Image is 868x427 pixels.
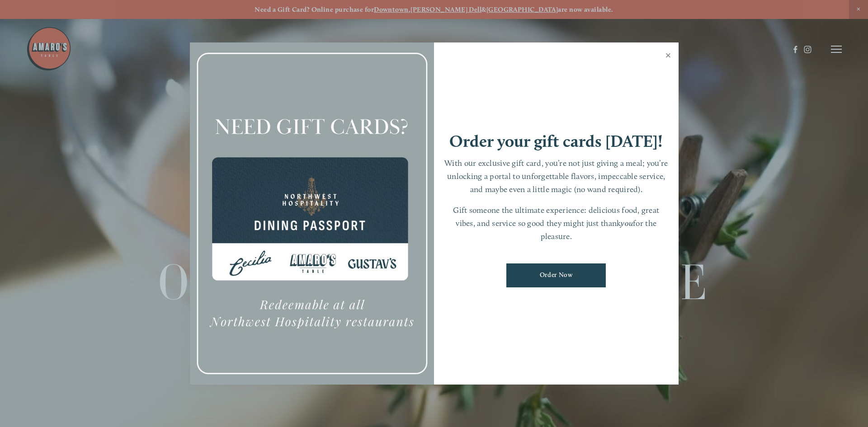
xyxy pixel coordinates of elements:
a: Order Now [506,263,606,287]
em: you [621,218,633,228]
p: With our exclusive gift card, you’re not just giving a meal; you’re unlocking a portal to unforge... [443,157,670,196]
p: Gift someone the ultimate experience: delicious food, great vibes, and service so good they might... [443,204,670,243]
h1: Order your gift cards [DATE]! [449,133,663,150]
a: Close [660,44,677,69]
